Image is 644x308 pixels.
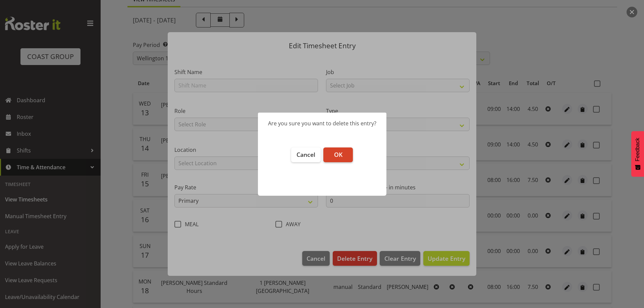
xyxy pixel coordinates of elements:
[268,119,376,127] div: Are you sure you want to delete this entry?
[635,138,641,161] span: Feedback
[291,147,321,162] button: Cancel
[297,150,315,159] span: Cancel
[631,131,644,177] button: Feedback - Show survey
[323,147,353,162] button: OK
[334,150,342,159] span: OK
